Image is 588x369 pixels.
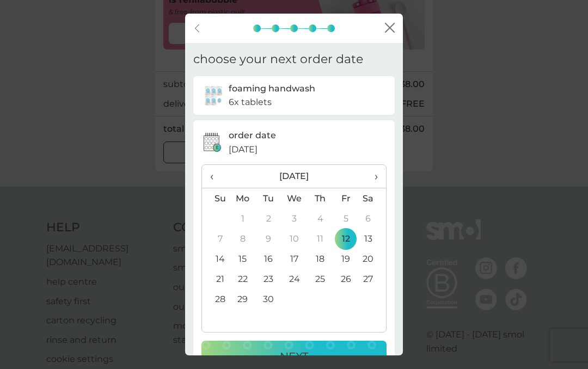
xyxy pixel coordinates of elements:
[256,249,281,269] td: 16
[359,188,386,209] th: Sa
[333,269,359,289] td: 26
[229,143,258,157] span: [DATE]
[359,208,386,229] td: 6
[367,165,378,188] span: ›
[210,165,222,188] span: ‹
[230,289,256,309] td: 29
[256,229,281,249] td: 9
[230,269,256,289] td: 22
[202,229,230,249] td: 7
[308,188,333,209] th: Th
[281,208,308,229] td: 3
[230,188,256,209] th: Mo
[333,188,359,209] th: Fr
[256,208,281,229] td: 2
[256,289,281,309] td: 30
[202,188,230,209] th: Su
[281,269,308,289] td: 24
[230,249,256,269] td: 15
[333,249,359,269] td: 19
[230,229,256,249] td: 8
[229,95,272,109] p: 6x tablets
[359,249,386,269] td: 20
[229,82,315,96] p: foaming handwash
[281,249,308,269] td: 17
[230,208,256,229] td: 1
[230,165,359,188] th: [DATE]
[202,289,230,309] td: 28
[202,249,230,269] td: 14
[333,208,359,229] td: 5
[201,83,226,108] img: foaming handwash
[281,229,308,249] td: 10
[359,229,386,249] td: 13
[229,128,276,143] p: order date
[308,249,333,269] td: 18
[308,208,333,229] td: 4
[385,23,395,34] button: close
[281,188,308,209] th: We
[359,269,386,289] td: 27
[256,269,281,289] td: 23
[202,269,230,289] td: 21
[193,51,363,68] h2: choose your next order date
[256,188,281,209] th: Tu
[333,229,359,249] td: 12
[308,269,333,289] td: 25
[280,348,308,365] p: NEXT
[308,229,333,249] td: 11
